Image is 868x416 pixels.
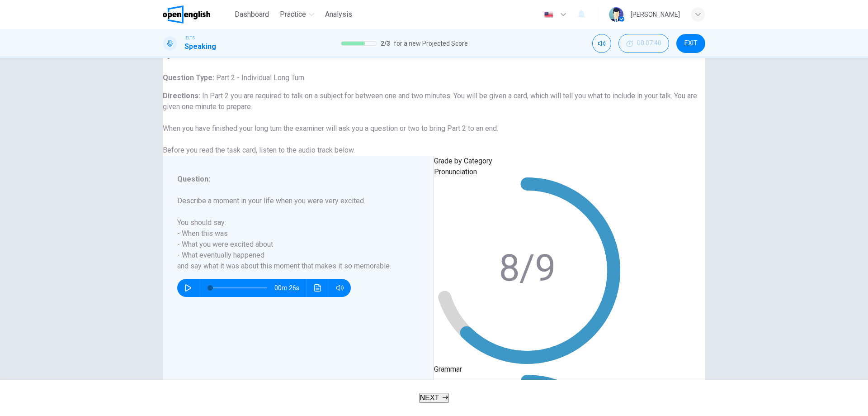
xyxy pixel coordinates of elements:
h1: Speaking [184,41,216,52]
div: Mute [592,34,611,53]
h6: Question : [177,174,408,185]
span: 00:07:40 [637,40,661,47]
h6: Question Type : [163,72,705,83]
p: Grade by Category [434,156,620,167]
button: Dashboard [231,6,273,23]
span: 00m 26s [274,279,307,297]
text: 8/9 [499,246,556,290]
img: OpenEnglish logo [163,5,210,24]
a: OpenEnglish logo [163,5,231,24]
span: Practice [280,9,306,20]
div: Hide [618,34,669,53]
span: In Part 2 you are required to talk on a subject for between one and two minutes. You will be give... [163,91,697,154]
img: en [543,11,554,18]
span: Pronunciation [434,167,477,176]
button: NEXT [419,393,449,403]
h6: Describe a moment in your life when you were very excited. You should say: - When this was - What... [177,196,408,272]
span: EXIT [684,40,698,47]
span: Grammar [434,365,462,373]
button: Click to see the audio transcription [311,279,325,297]
div: [PERSON_NAME] [631,9,680,20]
span: Dashboard [235,9,269,20]
span: NEXT [420,394,439,402]
span: Analysis [325,9,352,20]
button: 00:07:40 [618,34,669,53]
img: Profile picture [609,7,623,22]
span: for a new Projected Score [394,38,468,49]
button: EXIT [676,34,705,53]
button: Analysis [321,6,356,23]
h6: Directions : [163,91,705,156]
span: IELTS [184,35,195,41]
button: Practice [276,6,318,23]
span: 2 / 3 [381,38,390,49]
span: Part 2 - Individual Long Turn [214,73,304,82]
